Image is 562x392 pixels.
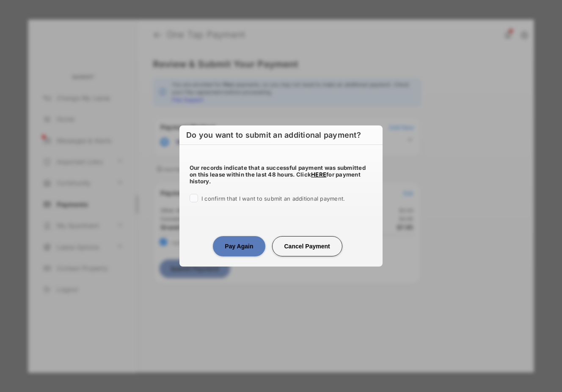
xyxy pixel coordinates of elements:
h2: Do you want to submit an additional payment? [179,125,383,145]
span: I confirm that I want to submit an additional payment. [201,195,345,202]
a: HERE [311,171,326,178]
h5: Our records indicate that a successful payment was submitted on this lease within the last 48 hou... [190,164,372,185]
button: Pay Again [213,236,265,256]
button: Cancel Payment [272,236,342,256]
